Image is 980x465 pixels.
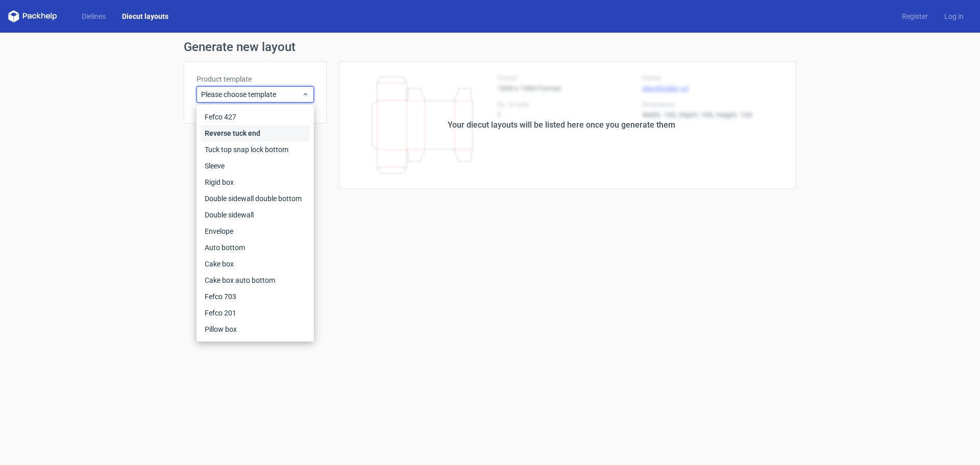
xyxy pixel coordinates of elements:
[201,321,310,337] div: Pillow box
[73,11,114,21] a: Dielines
[201,190,310,207] div: Double sidewall double bottom
[201,158,310,174] div: Sleeve
[201,223,310,239] div: Envelope
[448,119,675,131] div: Your diecut layouts will be listed here once you generate them
[201,239,310,256] div: Auto bottom
[201,109,310,125] div: Fefco 427
[201,207,310,223] div: Double sidewall
[201,305,310,321] div: Fefco 201
[201,89,302,100] span: Please choose template
[201,174,310,190] div: Rigid box
[936,11,972,21] a: Log in
[184,41,796,53] h1: Generate new layout
[894,11,936,21] a: Register
[201,288,310,305] div: Fefco 703
[201,272,310,288] div: Cake box auto bottom
[197,74,314,84] label: Product template
[114,11,177,21] a: Diecut layouts
[201,125,310,141] div: Reverse tuck end
[201,141,310,158] div: Tuck top snap lock bottom
[201,256,310,272] div: Cake box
